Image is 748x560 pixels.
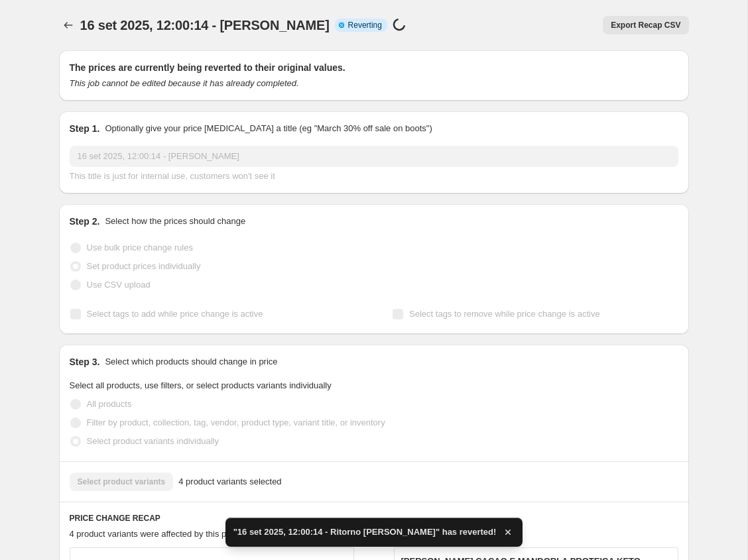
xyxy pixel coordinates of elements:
span: Export Recap CSV [611,20,680,30]
h2: The prices are currently being reverted to their original values. [70,61,678,74]
button: Export Recap CSV [603,16,688,34]
span: Use bulk price change rules [87,243,193,252]
h6: PRICE CHANGE RECAP [70,513,678,524]
span: Set product prices individually [87,261,201,271]
span: "16 set 2025, 12:00:14 - Ritorno [PERSON_NAME]" has reverted! [233,526,497,539]
p: Select which products should change in price [105,355,277,368]
span: Select tags to remove while price change is active [409,309,600,319]
span: Filter by product, collection, tag, vendor, product type, variant title, or inventory [87,418,385,427]
span: 4 product variants selected [178,475,281,488]
span: Reverting [348,20,382,30]
input: 30% off holiday sale [70,146,678,167]
i: This job cannot be edited because it has already completed. [70,78,299,88]
h2: Step 2. [70,215,100,228]
span: Select product variants individually [87,436,219,446]
p: Select how the prices should change [105,215,245,228]
p: Optionally give your price [MEDICAL_DATA] a title (eg "March 30% off sale on boots") [105,122,432,135]
span: Select all products, use filters, or select products variants individually [70,380,332,390]
span: 16 set 2025, 12:00:14 - [PERSON_NAME] [80,18,330,32]
span: Use CSV upload [87,280,151,290]
span: All products [87,399,132,409]
button: Price change jobs [59,16,78,34]
h2: Step 1. [70,122,100,135]
span: Select tags to add while price change is active [87,309,263,319]
h2: Step 3. [70,355,100,368]
span: 4 product variants were affected by this price change: [70,529,274,539]
span: This title is just for internal use, customers won't see it [70,171,275,181]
